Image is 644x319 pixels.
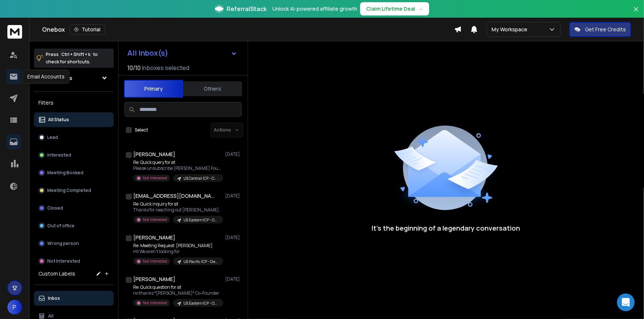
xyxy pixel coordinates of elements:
[133,151,175,158] h1: [PERSON_NAME]
[34,148,114,162] button: Interested
[143,300,167,306] p: Not Interested
[34,254,114,269] button: Not Interested
[60,50,92,59] span: Ctrl + Shift + k
[631,4,641,22] button: Close banner
[372,223,520,233] p: It’s the beginning of a legendary conversation
[225,193,242,199] p: [DATE]
[48,117,69,123] p: All Status
[133,234,175,241] h1: [PERSON_NAME]
[47,170,83,176] p: Meeting Booked
[48,295,60,301] p: Inbox
[34,291,114,306] button: Inbox
[47,223,75,229] p: Out of office
[225,151,242,157] p: [DATE]
[47,258,80,264] p: Not Interested
[133,165,222,171] p: Please unsubscribe [PERSON_NAME] Founder
[47,205,63,211] p: Closed
[7,300,22,315] button: P
[183,259,219,264] p: US Pacific ICP - Owners, Founders, and Presidents
[133,276,175,283] h1: [PERSON_NAME]
[585,26,626,33] p: Get Free Credits
[121,46,243,60] button: All Inbox(s)
[133,201,222,207] p: Re: Quick inquiry for at
[183,301,219,306] p: US Eastern ICP - Owners, Founders, and Presidents
[133,207,222,213] p: Thanks for reaching out [PERSON_NAME].
[47,187,91,193] p: Meeting Completed
[225,276,242,282] p: [DATE]
[143,217,167,222] p: Not Interested
[133,192,214,200] h1: [EMAIL_ADDRESS][DOMAIN_NAME]
[47,241,79,246] p: Wrong person
[48,313,54,319] p: All
[124,80,183,98] button: Primary
[34,218,114,233] button: Out of office
[34,130,114,145] button: Lead
[135,127,148,133] label: Select
[47,152,71,158] p: Interested
[183,81,242,97] button: Others
[133,284,222,290] p: Re: Quick question for at
[142,63,189,72] h3: Inboxes selected
[569,22,631,37] button: Get Free Credits
[617,294,635,311] div: Open Intercom Messenger
[492,26,530,33] p: My Workspace
[34,98,114,108] h3: Filters
[183,176,219,181] p: US Central ICP - Owners, Founders, and Presidents
[38,270,75,277] h3: Custom Labels
[143,175,167,181] p: Not Interested
[418,5,423,13] span: →
[46,51,98,66] p: Press to check for shortcuts.
[225,235,242,241] p: [DATE]
[360,2,429,15] button: Claim Lifetime Deal→
[47,134,58,140] p: Lead
[34,183,114,198] button: Meeting Completed
[127,63,141,72] span: 10 / 10
[34,236,114,251] button: Wrong person
[133,249,222,255] p: Hi! We aren't looking for
[227,4,266,13] span: ReferralStack
[42,24,454,35] div: Onebox
[34,201,114,215] button: Closed
[143,259,167,264] p: Not Interested
[34,112,114,127] button: All Status
[133,243,222,249] p: Re: Meeting Request: [PERSON_NAME]
[34,165,114,180] button: Meeting Booked
[183,217,219,223] p: US Eastern ICP - Owners, Founders, and Presidents
[272,5,357,13] p: Unlock AI-powered affiliate growth
[133,290,222,296] p: no thanks *[PERSON_NAME]* Co-Founder
[69,24,105,35] button: Tutorial
[127,49,168,57] h1: All Inbox(s)
[34,71,114,85] button: 8 Campaigns
[133,159,222,165] p: Re: Quick query for at
[23,70,69,84] div: Email Accounts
